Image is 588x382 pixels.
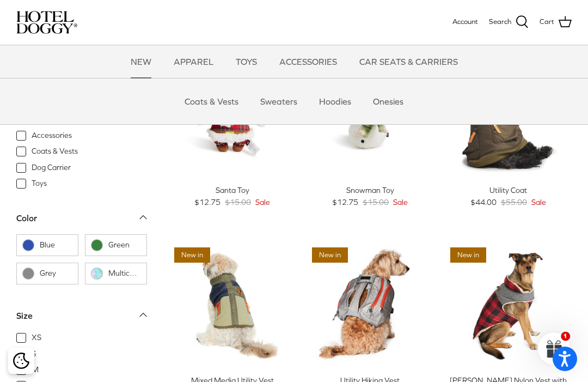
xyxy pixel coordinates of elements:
[350,45,468,78] a: CAR SEATS & CARRIERS
[8,348,34,374] div: Cookie policy
[32,178,47,189] span: Toys
[194,196,220,208] span: $12.75
[450,247,486,263] span: New in
[169,184,296,196] div: Santa Toy
[393,196,408,208] span: Sale
[540,16,554,28] span: Cart
[32,130,72,141] span: Accessories
[226,45,267,78] a: TOYS
[108,268,141,279] span: Multicolor
[531,196,546,208] span: Sale
[307,184,433,209] a: Snowman Toy $12.75 $15.00 Sale
[13,353,29,369] img: Cookie policy
[312,247,348,263] span: New in
[32,162,71,173] span: Dog Carrier
[307,242,433,369] a: Utility Hiking Vest
[16,309,33,323] div: Size
[540,15,572,29] a: Cart
[501,196,527,208] span: $55.00
[452,17,478,26] span: Account
[32,146,78,157] span: Coats & Vests
[121,45,161,78] a: NEW
[108,240,141,251] span: Green
[363,196,389,208] span: $15.00
[489,16,511,28] span: Search
[445,184,572,209] a: Utility Coat $44.00 $55.00 Sale
[16,11,77,34] img: hoteldoggycom
[32,332,41,343] span: XS
[225,196,251,208] span: $15.00
[40,240,72,251] span: Blue
[309,85,361,118] a: Hoodies
[307,184,433,196] div: Snowman Toy
[169,184,296,209] a: Santa Toy $12.75 $15.00 Sale
[489,15,529,29] a: Search
[445,184,572,196] div: Utility Coat
[250,85,307,118] a: Sweaters
[174,247,210,263] span: New in
[452,16,478,28] a: Account
[175,85,248,118] a: Coats & Vests
[445,242,572,369] a: Melton Nylon Vest with Sherpa Lining
[169,242,296,369] a: Mixed Media Utility Vest
[11,351,30,371] button: Cookie policy
[269,45,347,78] a: ACCESSORIES
[16,210,147,234] a: Color
[470,196,497,208] span: $44.00
[332,196,358,208] span: $12.75
[164,45,223,78] a: APPAREL
[40,268,72,279] span: Grey
[32,349,36,360] span: S
[16,307,147,332] a: Size
[16,211,37,226] div: Color
[32,365,39,375] span: M
[255,196,270,208] span: Sale
[363,85,413,118] a: Onesies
